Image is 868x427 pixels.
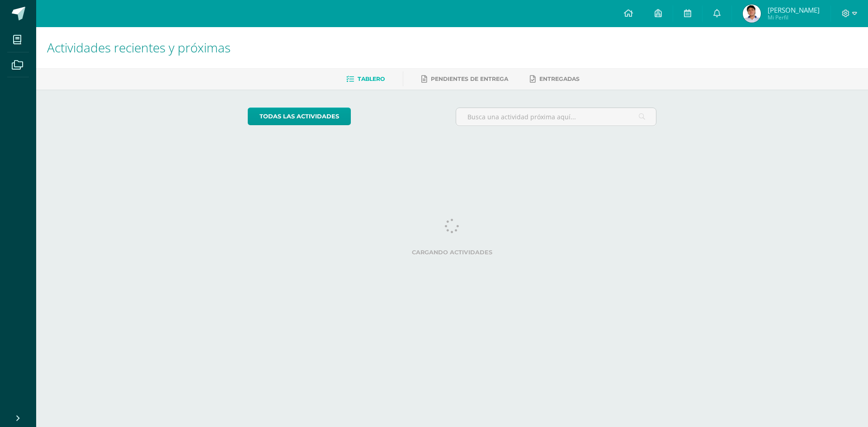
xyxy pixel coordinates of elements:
a: Entregadas [530,72,580,86]
a: Tablero [346,72,385,86]
img: ebe64d009da3eabf77deee778fdb457a.png [743,5,761,23]
span: Actividades recientes y próximas [47,39,231,56]
a: todas las Actividades [248,108,351,125]
span: Tablero [358,75,385,82]
span: Entregadas [539,75,580,82]
input: Busca una actividad próxima aquí... [456,108,656,126]
span: Pendientes de entrega [431,75,508,82]
span: [PERSON_NAME] [768,5,820,14]
label: Cargando actividades [248,249,657,256]
a: Pendientes de entrega [421,72,508,86]
span: Mi Perfil [768,14,820,21]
